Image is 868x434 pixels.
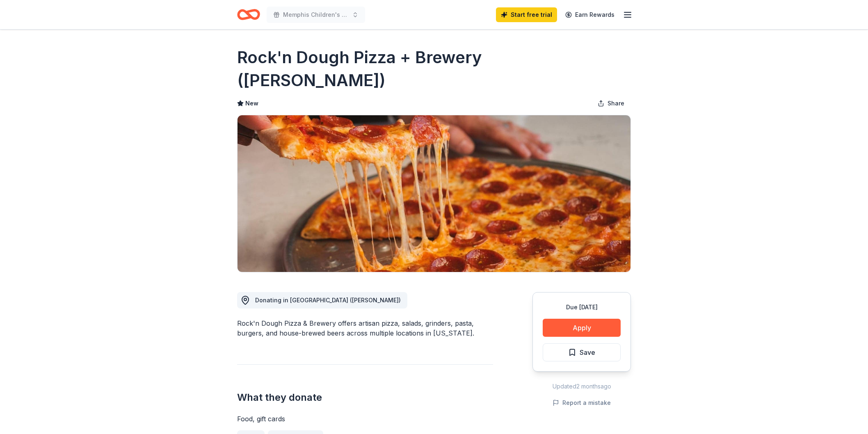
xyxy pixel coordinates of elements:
div: Rock'n Dough Pizza & Brewery offers artisan pizza, salads, grinders, pasta, burgers, and house-br... [237,318,493,338]
div: Updated 2 months ago [532,381,631,391]
button: Share [591,95,631,112]
a: Start free trial [496,7,557,22]
span: New [245,98,258,108]
div: Food, gift cards [237,414,493,424]
div: Due [DATE] [543,302,621,312]
a: Home [237,5,260,24]
button: Apply [543,319,621,337]
h2: What they donate [237,391,493,404]
img: Image for Rock'n Dough Pizza + Brewery (Cordova) [238,115,630,272]
span: Donating in [GEOGRAPHIC_DATA] ([PERSON_NAME]) [255,297,401,304]
a: Earn Rewards [560,7,619,22]
h1: Rock'n Dough Pizza + Brewery ([PERSON_NAME]) [237,46,631,92]
span: Share [608,98,624,108]
span: Save [580,347,595,358]
button: Report a mistake [553,398,611,408]
span: Memphis Children's Business Fair [283,10,349,20]
button: Memphis Children's Business Fair [267,7,365,23]
button: Save [543,343,621,361]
